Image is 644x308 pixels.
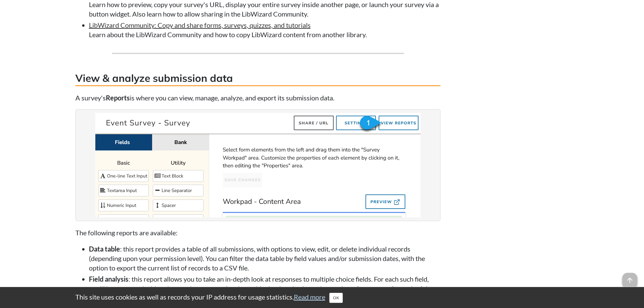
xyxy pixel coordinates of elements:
[89,21,311,29] a: LibWizard Community: Copy and share forms, surveys, quizzes, and tutorials
[622,274,637,282] a: arrow_upward
[69,292,576,303] div: This site uses cookies as well as records your IP address for usage statistics.
[75,93,440,102] p: A survey's is where you can view, manage, analyze, and export its submission data.
[294,293,325,301] a: Read more
[75,228,440,237] p: The following reports are available:
[89,20,440,39] li: Learn about the LibWizard Community and how to copy LibWizard content from another library.
[329,293,343,303] button: Close
[89,275,128,283] strong: Field analysis
[622,273,637,288] span: arrow_upward
[89,245,120,253] strong: Data table
[106,94,130,102] strong: Reports
[89,274,440,303] li: : this report allows you to take an in-depth look at responses to multiple choice fields. For eac...
[75,71,440,86] h3: View & analyze submission data
[89,244,440,273] li: : this report provides a table of all submissions, with options to view, edit, or delete individu...
[95,113,421,217] img: Viewing a survey's reports via the workpad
